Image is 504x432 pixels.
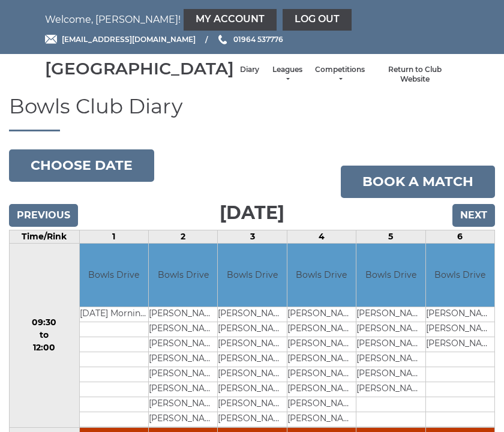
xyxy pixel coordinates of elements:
[9,95,495,131] h1: Bowls Club Diary
[452,204,495,227] input: Next
[356,352,425,367] td: [PERSON_NAME]
[218,397,286,412] td: [PERSON_NAME]
[45,9,459,31] nav: Welcome, [PERSON_NAME]!
[341,166,495,198] a: Book a match
[149,412,217,427] td: [PERSON_NAME]
[218,230,287,244] td: 3
[218,352,286,367] td: [PERSON_NAME]
[9,149,154,182] button: Choose date
[287,230,356,244] td: 4
[149,397,217,412] td: [PERSON_NAME]
[149,337,217,352] td: [PERSON_NAME]
[377,65,453,85] a: Return to Club Website
[287,352,356,367] td: [PERSON_NAME]
[9,204,78,227] input: Previous
[79,230,148,244] td: 1
[62,35,196,44] span: [EMAIL_ADDRESS][DOMAIN_NAME]
[356,382,425,397] td: [PERSON_NAME]
[287,337,356,352] td: [PERSON_NAME]
[315,65,365,85] a: Competitions
[356,337,425,352] td: [PERSON_NAME]
[356,322,425,337] td: [PERSON_NAME]
[356,367,425,382] td: [PERSON_NAME]
[287,244,356,307] td: Bowls Drive
[287,397,356,412] td: [PERSON_NAME]
[217,34,283,45] a: Phone us 01964 537776
[356,230,425,244] td: 5
[218,35,227,44] img: Phone us
[287,412,356,427] td: [PERSON_NAME]
[149,382,217,397] td: [PERSON_NAME]
[283,9,352,31] a: Log out
[149,367,217,382] td: [PERSON_NAME]
[356,307,425,322] td: [PERSON_NAME]
[218,322,286,337] td: [PERSON_NAME]
[356,244,425,307] td: Bowls Drive
[45,35,57,44] img: Email
[426,307,494,322] td: [PERSON_NAME]
[218,382,286,397] td: [PERSON_NAME]
[10,230,80,244] td: Time/Rink
[80,307,148,322] td: [DATE] Morning Bowls Club
[10,244,80,428] td: 09:30 to 12:00
[218,337,286,352] td: [PERSON_NAME]
[218,307,286,322] td: [PERSON_NAME]
[287,382,356,397] td: [PERSON_NAME]
[287,322,356,337] td: [PERSON_NAME]
[149,244,217,307] td: Bowls Drive
[149,352,217,367] td: [PERSON_NAME]
[218,244,286,307] td: Bowls Drive
[426,322,494,337] td: [PERSON_NAME]
[240,65,259,75] a: Diary
[426,244,494,307] td: Bowls Drive
[148,230,217,244] td: 2
[218,367,286,382] td: [PERSON_NAME]
[45,34,196,45] a: Email [EMAIL_ADDRESS][DOMAIN_NAME]
[425,230,494,244] td: 6
[184,9,277,31] a: My Account
[287,307,356,322] td: [PERSON_NAME]
[45,59,234,78] div: [GEOGRAPHIC_DATA]
[149,322,217,337] td: [PERSON_NAME]
[287,367,356,382] td: [PERSON_NAME]
[426,337,494,352] td: [PERSON_NAME]
[233,35,283,44] span: 01964 537776
[271,65,303,85] a: Leagues
[80,244,148,307] td: Bowls Drive
[149,307,217,322] td: [PERSON_NAME]
[218,412,286,427] td: [PERSON_NAME]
